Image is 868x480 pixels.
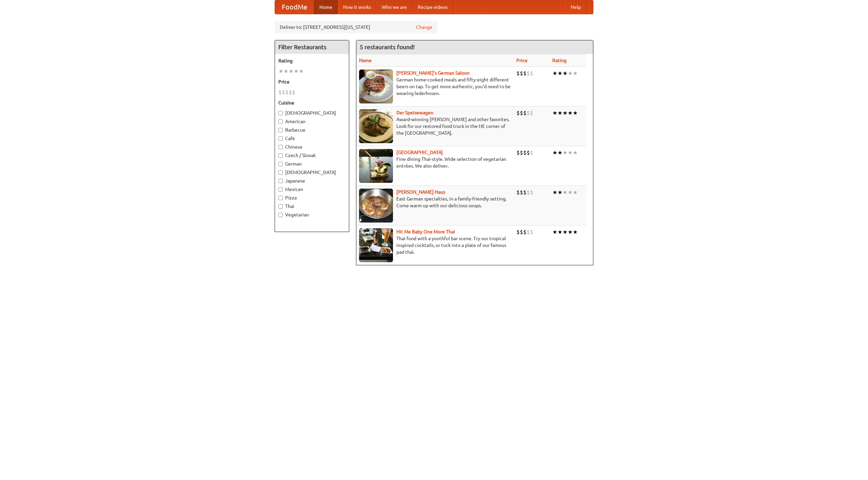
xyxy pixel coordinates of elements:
label: Vegetarian [278,211,346,218]
li: ★ [552,228,557,236]
li: ★ [278,68,283,75]
label: [DEMOGRAPHIC_DATA] [278,110,346,116]
li: ★ [573,109,578,117]
h5: Rating [278,57,346,64]
div: Deliver to: [STREET_ADDRESS][US_STATE] [275,21,437,33]
li: ★ [552,70,557,77]
li: $ [527,70,530,77]
label: Thai [278,203,346,210]
ng-pluralize: 5 restaurants found! [360,44,415,50]
li: ★ [573,70,578,77]
li: ★ [283,68,289,75]
li: ★ [557,228,563,236]
li: $ [530,109,533,117]
li: ★ [563,109,568,117]
h5: Cuisine [278,99,346,106]
li: $ [516,70,520,77]
input: [DEMOGRAPHIC_DATA] [278,111,283,115]
img: babythai.jpg [359,228,393,262]
li: ★ [568,109,573,117]
li: $ [527,109,530,117]
label: Czech / Slovak [278,152,346,159]
label: German [278,160,346,167]
p: Thai food with a youthful bar scene. Try our tropical inspired cocktails, or tuck into a plate of... [359,235,511,255]
input: Chinese [278,145,283,149]
input: German [278,162,283,166]
label: Pizza [278,194,346,201]
li: $ [520,189,523,196]
a: Home [314,0,338,14]
img: kohlhaus.jpg [359,189,393,223]
li: ★ [563,228,568,236]
li: ★ [573,228,578,236]
a: How it works [338,0,376,14]
li: ★ [552,149,557,156]
li: $ [530,149,533,156]
img: satay.jpg [359,149,393,183]
input: Pizza [278,196,283,200]
li: $ [516,149,520,156]
input: Barbecue [278,128,283,132]
a: [PERSON_NAME]'s German Saloon [396,70,470,76]
p: Award-winning [PERSON_NAME] and other favorites. Look for our restored food truck in the NE corne... [359,116,511,136]
input: Japanese [278,179,283,183]
label: Japanese [278,177,346,184]
li: $ [520,70,523,77]
img: speisewagen.jpg [359,109,393,143]
p: Fine dining Thai-style. Wide selection of vegetarian entrées. We also deliver. [359,156,511,169]
a: Der Speisewagen [396,110,433,115]
a: [PERSON_NAME] Haus [396,189,445,195]
input: Vegetarian [278,213,283,217]
label: Mexican [278,186,346,193]
label: Chinese [278,143,346,150]
li: ★ [563,189,568,196]
input: [DEMOGRAPHIC_DATA] [278,170,283,175]
p: East German specialties, in a family-friendly setting. Come warm up with our delicious soups. [359,195,511,209]
li: $ [527,228,530,236]
li: $ [523,228,527,236]
a: [GEOGRAPHIC_DATA] [396,150,443,155]
h4: Filter Restaurants [275,40,349,54]
li: ★ [568,189,573,196]
li: $ [516,228,520,236]
a: Rating [552,58,567,63]
a: Who we are [376,0,412,14]
input: American [278,119,283,124]
a: Name [359,58,372,63]
input: Cafe [278,136,283,141]
li: $ [520,149,523,156]
li: ★ [568,149,573,156]
li: ★ [563,70,568,77]
h5: Price [278,78,346,85]
li: ★ [289,68,294,75]
a: Price [516,58,528,63]
li: $ [520,228,523,236]
a: Hit Me Baby One More Thai [396,229,455,234]
li: ★ [552,189,557,196]
li: $ [530,228,533,236]
li: $ [278,89,282,96]
li: ★ [563,149,568,156]
input: Czech / Slovak [278,153,283,158]
input: Mexican [278,187,283,192]
li: ★ [299,68,304,75]
li: $ [282,89,285,96]
li: $ [530,189,533,196]
li: ★ [557,149,563,156]
a: Help [565,0,586,14]
p: German home-cooked meals and fifty-eight different beers on tap. To get more authentic, you'd nee... [359,76,511,97]
label: Cafe [278,135,346,142]
li: ★ [568,70,573,77]
li: ★ [557,70,563,77]
li: ★ [557,189,563,196]
label: [DEMOGRAPHIC_DATA] [278,169,346,176]
img: esthers.jpg [359,70,393,103]
li: ★ [573,149,578,156]
input: Thai [278,204,283,209]
li: $ [516,109,520,117]
a: FoodMe [275,0,314,14]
